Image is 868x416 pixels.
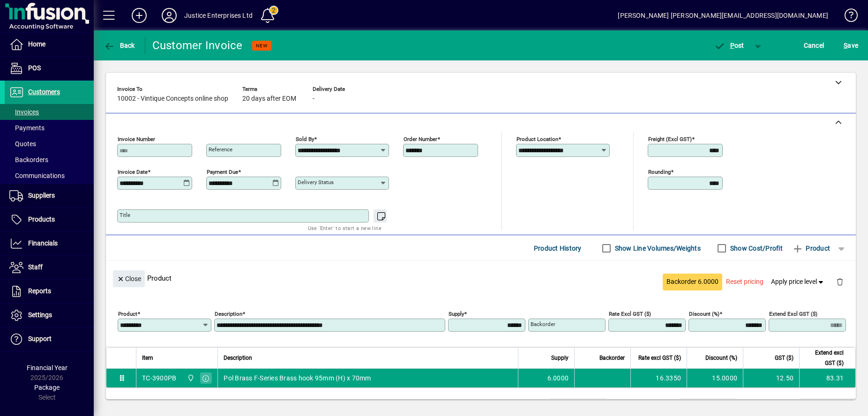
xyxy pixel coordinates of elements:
mat-label: Discount (%) [689,311,719,317]
a: Invoices [5,104,94,120]
span: POS [28,64,41,72]
td: 0.00 [680,399,736,410]
a: Settings [5,304,94,327]
mat-label: Invoice date [118,169,148,175]
span: Products [28,215,55,223]
span: Reports [28,287,51,295]
a: Products [5,208,94,231]
a: Payments [5,120,94,136]
span: Product History [534,241,582,256]
mat-label: Rounding [648,169,671,175]
a: Backorders [5,152,94,168]
button: Backorder 6.0000 [663,274,722,290]
a: Knowledge Base [838,2,856,32]
span: Financials [28,239,58,247]
mat-label: Payment due [207,169,238,175]
span: 6.0000 [547,373,569,383]
span: P [730,42,734,49]
span: Communications [9,172,65,179]
span: henderson warehouse [185,373,195,383]
button: Cancel [801,37,827,54]
span: Settings [28,311,52,319]
a: Communications [5,168,94,184]
td: Total Volume [494,399,550,410]
mat-label: Product location [516,136,558,142]
td: 0.0000 M³ [550,399,606,410]
mat-label: Extend excl GST ($) [769,311,817,317]
td: Freight (excl GST) [614,399,680,410]
mat-hint: Use 'Enter' to start a new line [308,223,382,233]
button: Apply price level [767,274,829,290]
mat-label: Backorder [531,321,555,327]
span: ave [844,38,858,53]
span: Reset pricing [726,277,763,287]
span: - [313,95,314,103]
a: Home [5,33,94,56]
td: 15.0000 [687,369,743,387]
span: Rate excl GST ($) [638,353,681,363]
a: Staff [5,256,94,279]
app-page-header-button: Delete [829,277,851,286]
app-page-header-button: Back [94,37,145,54]
span: 20 days after EOM [242,95,296,103]
app-page-header-button: Close [111,274,147,282]
mat-label: Invoice number [118,136,155,142]
a: Reports [5,280,94,303]
button: Back [101,37,137,54]
td: GST exclusive [743,399,800,410]
span: Suppliers [28,192,55,199]
mat-label: Order number [404,136,437,142]
button: Profile [154,7,184,24]
a: Suppliers [5,184,94,208]
div: TC-3900PB [142,373,176,383]
span: Apply price level [771,277,825,287]
span: Home [28,40,45,48]
span: Supply [551,353,569,363]
span: Backorders [9,156,48,163]
mat-label: Supply [449,311,464,317]
span: Financial Year [27,364,67,371]
a: Support [5,327,94,351]
label: Show Cost/Profit [728,244,783,253]
span: Backorder [599,353,625,363]
mat-label: Delivery status [298,179,334,186]
span: Customers [28,88,60,96]
td: 83.31 [799,369,855,387]
div: Customer Invoice [152,38,243,53]
span: NEW [256,43,268,49]
td: 12.50 [743,369,799,387]
mat-label: Freight (excl GST) [648,136,692,142]
button: Post [709,37,749,54]
span: Discount (%) [705,353,737,363]
button: Delete [829,270,851,293]
span: Description [224,353,252,363]
button: Save [841,37,861,54]
span: Back [104,42,135,49]
mat-label: Reference [209,146,232,153]
span: Staff [28,263,43,271]
span: Extend excl GST ($) [805,348,844,368]
div: [PERSON_NAME] [PERSON_NAME][EMAIL_ADDRESS][DOMAIN_NAME] [618,8,828,23]
span: Invoices [9,108,39,116]
span: Quotes [9,140,36,148]
button: Product [787,240,835,257]
a: POS [5,57,94,80]
div: Justice Enterprises Ltd [184,8,253,23]
span: Backorder 6.0000 [666,277,718,287]
a: Quotes [5,136,94,152]
span: Product [792,241,830,256]
a: Financials [5,232,94,255]
span: Pol Brass F-Series Brass hook 95mm (H) x 70mm [224,373,371,383]
span: Close [117,271,141,287]
td: 83.31 [800,399,856,410]
mat-label: Rate excl GST ($) [609,311,651,317]
span: Payments [9,124,45,132]
span: Package [34,384,60,391]
mat-label: Sold by [296,136,314,142]
mat-label: Description [215,311,242,317]
button: Add [124,7,154,24]
span: ost [714,42,744,49]
label: Show Line Volumes/Weights [613,244,701,253]
mat-label: Title [120,212,130,218]
span: Cancel [804,38,824,53]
